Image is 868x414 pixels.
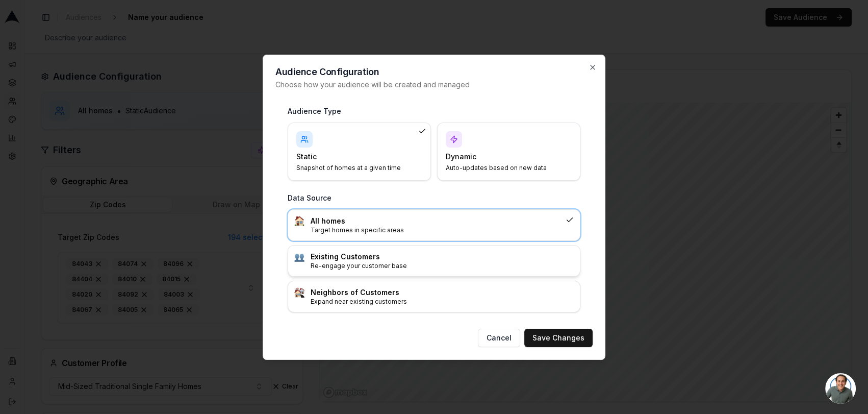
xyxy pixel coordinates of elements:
[311,216,561,226] h3: All homes
[294,252,304,262] img: :busts_in_silhouette:
[294,287,304,298] img: :house_buildings:
[288,193,580,203] h3: Data Source
[288,245,580,277] div: :busts_in_silhouette:Existing CustomersRe-engage your customer base
[294,216,304,226] img: :house:
[311,298,574,306] p: Expand near existing customers
[288,106,580,116] h3: Audience Type
[311,252,574,262] h3: Existing Customers
[275,67,593,77] h2: Audience Configuration
[275,80,593,90] p: Choose how your audience will be created and managed
[311,226,561,234] p: Target homes in specific areas
[288,123,431,181] div: StaticSnapshot of homes at a given time
[296,152,410,162] h4: Static
[446,152,559,162] h4: Dynamic
[446,164,559,172] p: Auto-updates based on new data
[296,164,410,172] p: Snapshot of homes at a given time
[478,329,520,347] button: Cancel
[437,123,580,181] div: DynamicAuto-updates based on new data
[288,209,580,241] div: :house:All homesTarget homes in specific areas
[311,262,574,270] p: Re-engage your customer base
[311,287,574,298] h3: Neighbors of Customers
[288,281,580,312] div: :house_buildings:Neighbors of CustomersExpand near existing customers
[524,329,593,347] button: Save Changes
